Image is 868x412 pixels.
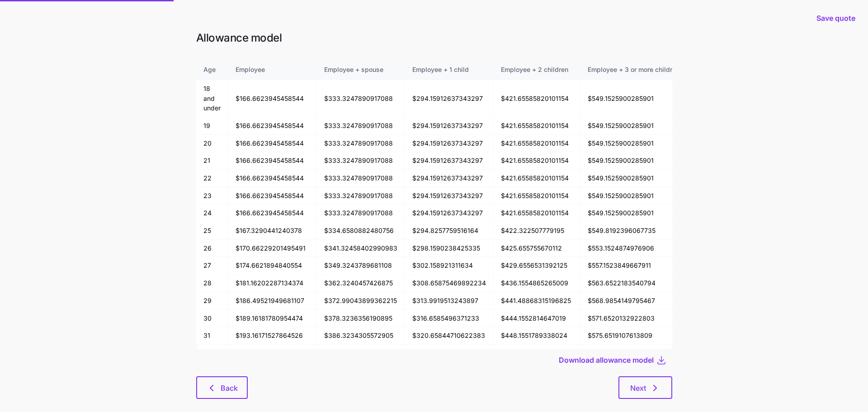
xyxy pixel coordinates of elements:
td: $166.6623945458544 [228,152,317,170]
div: Employee + 2 children [501,65,573,75]
td: $421.65585820101154 [494,117,580,135]
td: $549.8192396067735 [580,222,687,240]
td: 30 [196,310,228,327]
td: $333.3247890917088 [317,204,405,222]
button: Next [618,376,672,399]
td: $166.6623945458544 [228,135,317,152]
td: $174.6621894840554 [228,257,317,275]
td: $333.3247890917088 [317,187,405,205]
td: $294.15912637343297 [405,152,494,170]
td: $308.65875469892234 [405,275,494,292]
h1: Allowance model [196,31,672,45]
td: $294.15912637343297 [405,117,494,135]
td: 27 [196,257,228,275]
td: $333.3247890917088 [317,80,405,117]
td: $575.6519107613809 [580,327,687,345]
td: $313.9919513243897 [405,292,494,310]
td: $444.1552814647019 [494,310,580,327]
td: $294.15912637343297 [405,135,494,152]
td: $193.16171527864526 [228,327,317,345]
td: $302.158921311634 [405,257,494,275]
td: $421.65585820101154 [494,152,580,170]
div: Employee + spouse [324,65,397,75]
td: $166.6623945458544 [228,80,317,117]
td: $333.3247890917088 [317,170,405,187]
td: $294.15912637343297 [405,170,494,187]
td: $549.1525900285901 [580,117,687,135]
span: Next [630,383,646,393]
div: Age [203,65,221,75]
td: $166.6623945458544 [228,204,317,222]
td: $181.16202287134374 [228,275,317,292]
td: 18 and under [196,80,228,117]
td: $441.48868315196825 [494,292,580,310]
td: $421.65585820101154 [494,187,580,205]
td: $197.16161274774575 [228,345,317,362]
td: $294.15912637343297 [405,80,494,117]
td: $549.1525900285901 [580,152,687,170]
td: $378.3236356190895 [317,310,405,327]
td: 24 [196,204,228,222]
td: $549.1525900285901 [580,170,687,187]
td: $333.3247890917088 [317,135,405,152]
td: $425.655755670112 [494,240,580,257]
td: $294.8257759516164 [405,222,494,240]
td: $170.66229201495491 [228,240,317,257]
td: $333.3247890917088 [317,152,405,170]
td: $294.15912637343297 [405,187,494,205]
span: Back [221,383,238,393]
td: $166.6623945458544 [228,187,317,205]
td: $553.1524874976906 [580,240,687,257]
td: $341.32458402990983 [317,240,405,257]
td: $316.6585496371233 [405,310,494,327]
td: $166.6623945458544 [228,117,317,135]
td: 26 [196,240,228,257]
td: $320.65844710622383 [405,327,494,345]
td: $324.65834457532435 [405,345,494,362]
span: Download allowance model [559,355,654,365]
td: 25 [196,222,228,240]
td: $421.65585820101154 [494,135,580,152]
div: Employee [236,65,309,75]
td: $362.3240457426875 [317,275,405,292]
td: $568.9854149795467 [580,292,687,310]
td: 22 [196,170,228,187]
td: 28 [196,275,228,292]
td: 32 [196,345,228,362]
div: Employee + 3 or more children [588,65,679,75]
td: $436.1554865265009 [494,275,580,292]
td: $579.6518082304814 [580,345,687,362]
td: $189.16181780954474 [228,310,317,327]
span: Save quote [816,13,855,24]
td: $186.49521949681107 [228,292,317,310]
td: $549.1525900285901 [580,187,687,205]
td: $448.1551789338024 [494,327,580,345]
td: $557.1523849667911 [580,257,687,275]
td: $372.99043899362215 [317,292,405,310]
td: $166.6623945458544 [228,170,317,187]
td: $294.15912637343297 [405,204,494,222]
td: $549.1525900285901 [580,135,687,152]
td: $571.6520132922803 [580,310,687,327]
td: 21 [196,152,228,170]
td: $421.65585820101154 [494,204,580,222]
td: 19 [196,117,228,135]
td: $167.3290441240378 [228,222,317,240]
button: Download allowance model [559,355,656,365]
td: $452.1550764029029 [494,345,580,362]
button: Save quote [809,5,863,31]
td: 23 [196,187,228,205]
td: 20 [196,135,228,152]
td: $386.3234305572905 [317,327,405,345]
button: Back [196,376,248,399]
td: $334.6580882480756 [317,222,405,240]
td: $429.6556531392125 [494,257,580,275]
td: $298.1590238425335 [405,240,494,257]
td: 31 [196,327,228,345]
td: $422.322507779195 [494,222,580,240]
td: $394.3232254954915 [317,345,405,362]
td: $421.65585820101154 [494,170,580,187]
td: $333.3247890917088 [317,117,405,135]
td: $421.65585820101154 [494,80,580,117]
td: $549.1525900285901 [580,80,687,117]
